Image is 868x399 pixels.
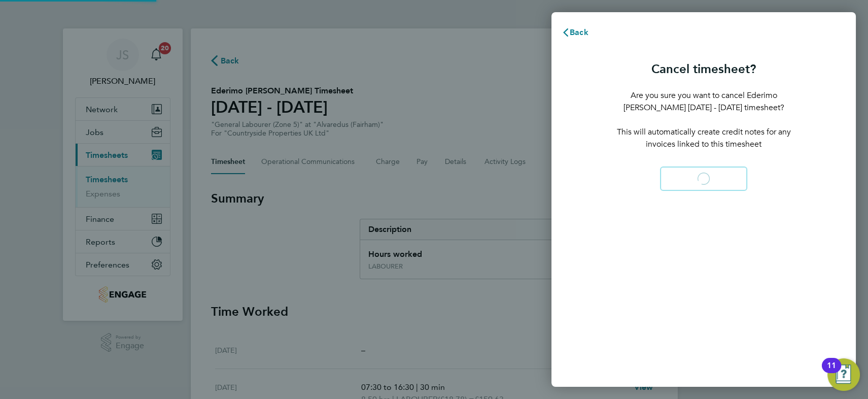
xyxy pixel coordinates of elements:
span: Back [570,27,588,37]
button: Back [551,22,599,43]
p: Are you sure you want to cancel Ederimo [PERSON_NAME] [DATE] - [DATE] timesheet? [614,89,793,114]
button: Open Resource Center, 11 new notifications [827,358,860,391]
p: This will automatically create credit notes for any invoices linked to this timesheet [614,126,793,150]
h3: Cancel timesheet? [614,61,793,77]
div: 11 [827,365,836,379]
